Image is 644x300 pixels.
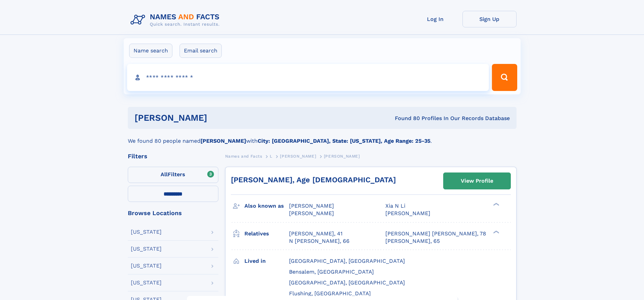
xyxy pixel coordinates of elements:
[244,200,289,212] h3: Also known as
[129,44,172,58] label: Name search
[289,279,405,286] span: [GEOGRAPHIC_DATA], [GEOGRAPHIC_DATA]
[200,138,246,144] b: [PERSON_NAME]
[289,258,405,264] span: [GEOGRAPHIC_DATA], [GEOGRAPHIC_DATA]
[492,230,500,234] div: ❯
[324,154,360,159] span: [PERSON_NAME]
[258,138,430,144] b: City: [GEOGRAPHIC_DATA], State: [US_STATE], Age Range: 25-35
[244,255,289,267] h3: Lived in
[289,290,371,297] span: Flushing, [GEOGRAPHIC_DATA]
[492,202,500,207] div: ❯
[289,230,342,237] a: [PERSON_NAME], 41
[135,114,301,122] h1: [PERSON_NAME]
[444,173,510,189] a: View Profile
[289,203,334,209] span: [PERSON_NAME]
[462,11,517,27] a: Sign Up
[231,176,396,184] a: [PERSON_NAME], Age [DEMOGRAPHIC_DATA]
[289,210,334,216] span: [PERSON_NAME]
[127,64,489,91] input: search input
[225,152,262,160] a: Names and Facts
[385,210,430,216] span: [PERSON_NAME]
[131,263,162,269] div: [US_STATE]
[408,11,462,27] a: Log In
[280,152,316,160] a: [PERSON_NAME]
[385,237,440,245] a: [PERSON_NAME], 65
[461,173,493,189] div: View Profile
[385,230,486,237] a: [PERSON_NAME] [PERSON_NAME], 78
[131,246,162,252] div: [US_STATE]
[131,229,162,235] div: [US_STATE]
[128,11,225,29] img: Logo Names and Facts
[244,228,289,239] h3: Relatives
[128,210,218,216] div: Browse Locations
[301,115,510,122] div: Found 80 Profiles In Our Records Database
[289,269,374,275] span: Bensalem, [GEOGRAPHIC_DATA]
[131,280,162,285] div: [US_STATE]
[128,167,218,183] label: Filters
[289,237,350,245] a: N [PERSON_NAME], 66
[128,129,517,145] div: We found 80 people named with .
[180,44,222,58] label: Email search
[270,152,272,160] a: L
[385,203,405,209] span: Xia N Li
[492,64,517,91] button: Search Button
[270,154,272,159] span: L
[280,154,316,159] span: [PERSON_NAME]
[128,153,218,159] div: Filters
[161,171,168,178] span: All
